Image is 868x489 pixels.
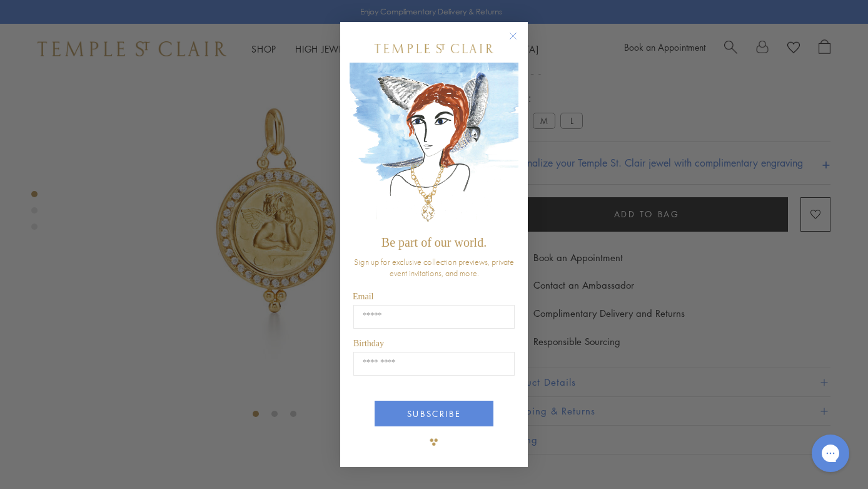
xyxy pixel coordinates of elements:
[353,339,384,348] span: Birthday
[353,305,515,329] input: Email
[353,292,373,301] span: Email
[805,430,855,476] iframe: Gorgias live chat messenger
[421,430,447,455] img: TSC
[350,63,518,230] img: c4a9eb12-d91a-4d4a-8ee0-386386f4f338.jpeg
[512,34,527,50] button: Close dialog
[375,44,493,53] img: Temple St. Clair
[354,256,514,279] span: Sign up for exclusive collection previews, private event invitations, and more.
[375,401,493,426] button: SUBSCRIBE
[381,235,487,249] span: Be part of our world.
